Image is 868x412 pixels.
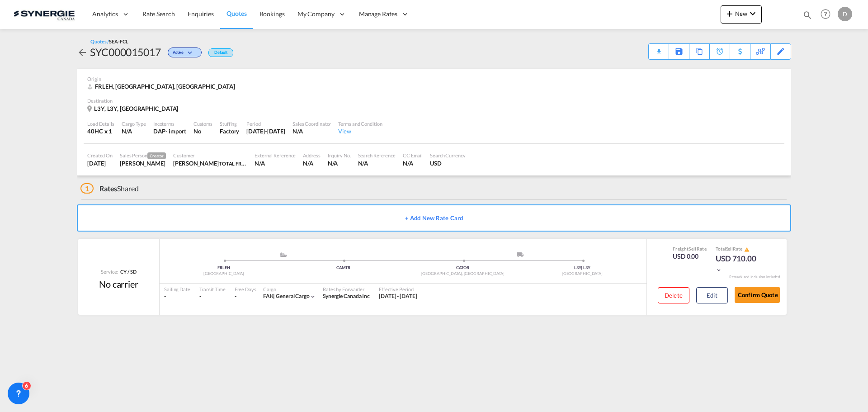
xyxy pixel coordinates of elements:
[724,10,758,17] span: New
[669,44,689,59] div: Save As Template
[87,104,180,113] div: L3Y, L3Y, Canada
[87,82,237,90] div: FRLEH, Le Havre, Asia Pacific
[87,159,113,167] div: 24 Sep 2025
[292,120,331,127] div: Sales Coordinator
[77,45,90,59] div: icon-arrow-left
[77,204,791,232] button: + Add New Rate Card
[263,293,276,299] span: FAK
[87,127,114,135] div: 40HC x 1
[80,184,139,194] div: Shared
[716,267,722,273] md-icon: icon-chevron-down
[87,97,781,104] div: Destination
[323,293,370,299] span: Synergie Canada Inc
[292,127,331,135] div: N/A
[463,252,582,261] div: Delivery ModeService Type -
[263,293,310,300] div: general cargo
[92,9,118,19] span: Analytics
[161,45,204,59] div: Change Status Here
[87,76,781,82] div: Origin
[99,278,138,290] div: No carrier
[122,127,146,135] div: N/A
[379,293,417,299] span: [DATE] - [DATE]
[744,247,750,252] md-icon: icon-alert
[359,9,397,19] span: Manage Rates
[235,286,256,293] div: Free Days
[818,6,833,22] span: Help
[118,268,136,275] div: CY / SD
[153,120,186,127] div: Incoterms
[838,7,852,21] div: D
[95,83,235,90] span: FRLEH, [GEOGRAPHIC_DATA], [GEOGRAPHIC_DATA]
[226,9,246,17] span: Quotes
[653,44,664,52] div: Quote PDF is not available at this time
[259,10,285,18] span: Bookings
[173,152,247,159] div: Customer
[581,265,582,270] span: |
[735,287,780,303] button: Confirm Quote
[120,152,166,159] div: Sales Person
[574,265,583,270] span: L3Y
[430,152,466,159] div: Search Currency
[153,127,165,135] div: DAP
[263,286,316,293] div: Cargo
[255,159,296,167] div: N/A
[193,120,212,127] div: Customs
[87,120,114,127] div: Load Details
[109,38,128,44] span: SEA-FCL
[168,47,202,57] div: Change Status Here
[338,127,382,135] div: View
[358,152,396,159] div: Search Reference
[164,286,190,293] div: Sailing Date
[188,10,214,18] span: Enquiries
[403,152,423,159] div: CC Email
[721,5,762,24] button: icon-plus 400-fgNewicon-chevron-down
[802,10,812,24] div: icon-magnify
[219,160,284,167] span: TOTAL FREIGHT SOLUTIONS
[147,152,166,159] span: Creator
[283,265,403,271] div: CAMTR
[358,159,396,167] div: N/A
[297,9,335,19] span: My Company
[818,6,838,23] div: Help
[328,152,351,159] div: Inquiry No.
[716,246,761,253] div: Total Rate
[122,120,146,127] div: Cargo Type
[323,286,370,293] div: Rates by Forwarder
[338,120,382,127] div: Terms and Condition
[323,293,370,300] div: Synergie Canada Inc
[722,275,787,279] div: Remark and Inclusion included
[173,159,247,167] div: SOPHIE VALETTE
[430,159,466,167] div: USD
[273,293,275,299] span: |
[583,265,590,270] span: L3Y
[403,159,423,167] div: N/A
[90,38,128,45] div: Quotes /SEA-FCL
[246,120,285,127] div: Period
[523,271,642,277] div: [GEOGRAPHIC_DATA]
[164,293,190,300] div: -
[80,183,94,194] span: 1
[303,152,320,159] div: Address
[696,287,728,303] button: Edit
[747,8,758,19] md-icon: icon-chevron-down
[673,246,707,252] div: Freight Rate
[77,47,88,58] md-icon: icon-arrow-left
[689,246,696,251] span: Sell
[403,271,523,277] div: [GEOGRAPHIC_DATA], [GEOGRAPHIC_DATA]
[235,293,236,300] div: -
[165,127,186,135] div: - import
[517,252,524,257] img: road
[120,159,166,167] div: Daniel Dico
[220,120,239,127] div: Stuffing
[403,265,523,271] div: CATOR
[142,10,175,18] span: Rate Search
[87,152,113,159] div: Created On
[246,127,285,135] div: 24 Oct 2025
[673,252,707,261] div: USD 0.00
[193,127,212,135] div: No
[255,152,296,159] div: External Reference
[303,159,320,167] div: N/A
[716,253,761,275] div: USD 710.00
[199,286,226,293] div: Transit Time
